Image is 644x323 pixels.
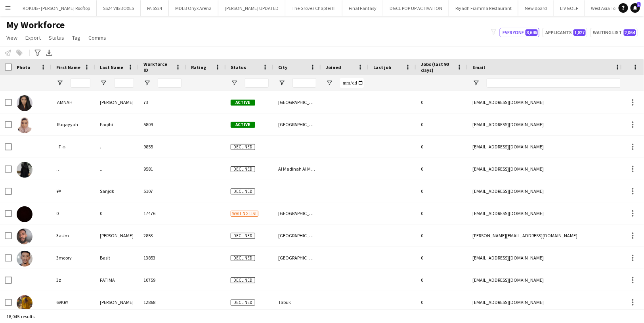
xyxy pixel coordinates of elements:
[468,91,626,113] div: [EMAIL_ADDRESS][DOMAIN_NAME]
[590,28,638,37] button: Waiting list2,064
[421,61,453,73] span: Jobs (last 90 days)
[231,211,258,217] span: Waiting list
[52,91,95,113] div: ‏ AMNAH
[472,79,480,87] button: Open Filter Menu
[25,34,41,41] span: Export
[273,158,321,180] div: Al Madinah Al Maunawwarah
[139,247,186,269] div: 13853
[95,247,139,269] div: Basit
[17,95,32,111] img: ‏ AMNAH IDRIS
[231,122,255,128] span: Active
[95,225,139,246] div: [PERSON_NAME]
[95,202,139,224] div: 0
[416,91,468,113] div: 0
[6,19,65,31] span: My Workforce
[143,79,151,87] button: Open Filter Menu
[383,0,449,16] button: DGCL POP UP ACTIVATION
[95,158,139,180] div: ..
[139,269,186,291] div: 10759
[278,79,285,87] button: Open Filter Menu
[231,64,246,70] span: Status
[143,61,172,73] span: Workforce ID
[97,0,141,16] button: SS24 VIB BOXES
[278,64,287,70] span: City
[139,113,186,135] div: 5809
[416,269,468,291] div: 0
[416,291,468,313] div: 0
[139,136,186,158] div: 9855
[285,0,342,16] button: The Groves Chapter III
[72,34,80,41] span: Tag
[52,202,95,224] div: 0
[292,78,316,88] input: City Filter Input
[114,78,134,88] input: Last Name Filter Input
[52,225,95,246] div: 3asim
[543,28,587,37] button: Applicants1,827
[468,136,626,158] div: [EMAIL_ADDRESS][DOMAIN_NAME]
[139,291,186,313] div: 12868
[17,251,32,267] img: 3moory Basit
[56,79,63,87] button: Open Filter Menu
[88,34,106,41] span: Comms
[52,247,95,269] div: 3moory
[231,166,255,172] span: Declined
[22,33,44,43] a: Export
[518,0,554,16] button: New Board
[95,91,139,113] div: [PERSON_NAME]
[44,48,54,58] app-action-btn: Export XLSX
[52,291,95,313] div: 6VKRY
[373,64,391,70] span: Last job
[416,136,468,158] div: 0
[637,2,641,7] span: 1
[17,117,32,133] img: ‏ Ruqayyah Faqihi
[416,113,468,135] div: 0
[468,113,626,135] div: [EMAIL_ADDRESS][DOMAIN_NAME]
[231,300,255,306] span: Declined
[340,78,364,88] input: Joined Filter Input
[416,180,468,202] div: 0
[231,277,255,283] span: Declined
[554,0,585,16] button: LIV GOLF
[3,33,21,43] a: View
[273,225,321,246] div: [GEOGRAPHIC_DATA]
[16,0,97,16] button: KOKUB - [PERSON_NAME] Rooftop
[139,158,186,180] div: 9581
[573,29,586,36] span: 1,827
[231,188,255,194] span: Declined
[17,162,32,178] img: … ..
[416,202,468,224] div: 0
[6,34,17,41] span: View
[468,202,626,224] div: [EMAIL_ADDRESS][DOMAIN_NAME]
[231,100,255,106] span: Active
[139,202,186,224] div: 17476
[52,136,95,158] div: - F ☼
[95,180,139,202] div: Sanjdk
[468,269,626,291] div: [EMAIL_ADDRESS][DOMAIN_NAME]
[468,247,626,269] div: [EMAIL_ADDRESS][DOMAIN_NAME]
[17,229,32,244] img: 3asim Hassen
[231,255,255,261] span: Declined
[56,64,80,70] span: First Name
[585,0,644,16] button: West Asia Tournament
[273,247,321,269] div: [GEOGRAPHIC_DATA]
[472,64,485,70] span: Email
[416,158,468,180] div: 0
[231,79,238,87] button: Open Filter Menu
[95,269,139,291] div: FATIMA
[326,64,341,70] span: Joined
[139,91,186,113] div: 73
[273,202,321,224] div: [GEOGRAPHIC_DATA]
[342,0,383,16] button: Final Fantasy
[33,48,42,58] app-action-btn: Advanced filters
[245,78,269,88] input: Status Filter Input
[500,28,539,37] button: Everyone8,646
[52,180,95,202] div: ¥¥
[218,0,285,16] button: [PERSON_NAME] UPDATED
[416,247,468,269] div: 0
[526,29,538,36] span: 8,646
[100,79,107,87] button: Open Filter Menu
[95,136,139,158] div: .
[231,233,255,239] span: Declined
[468,158,626,180] div: [EMAIL_ADDRESS][DOMAIN_NAME]
[487,78,621,88] input: Email Filter Input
